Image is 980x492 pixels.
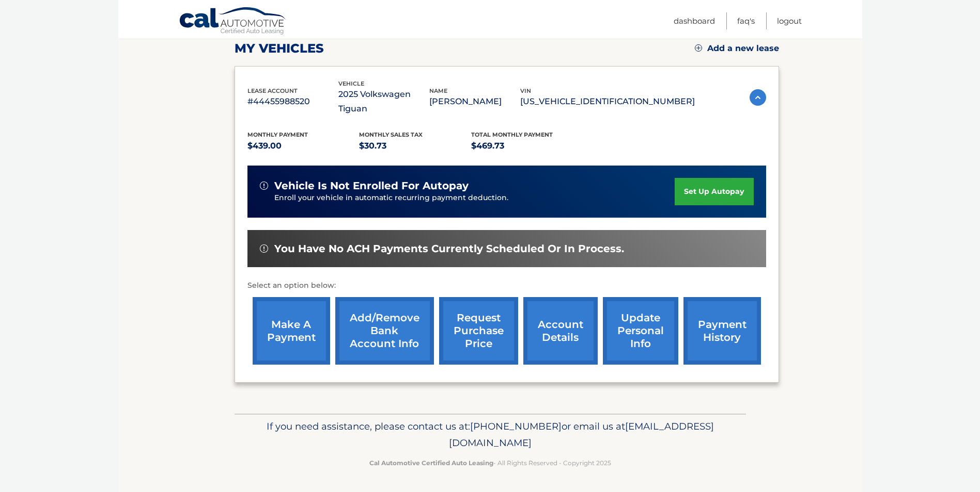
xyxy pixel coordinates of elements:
[520,87,531,94] span: vin
[429,94,520,109] p: [PERSON_NAME]
[274,179,469,192] span: vehicle is not enrolled for autopay
[241,418,739,451] p: If you need assistance, please contact us at: or email us at
[471,131,553,138] span: Total Monthly Payment
[675,178,753,205] a: set up autopay
[241,457,739,468] p: - All Rights Reserved - Copyright 2025
[523,297,598,365] a: account details
[247,139,360,153] p: $439.00
[253,297,330,365] a: make a payment
[335,297,434,365] a: Add/Remove bank account info
[737,12,755,29] a: FAQ's
[695,44,702,52] img: add.svg
[777,12,802,29] a: Logout
[683,297,761,365] a: payment history
[359,139,471,153] p: $30.73
[470,420,562,432] span: [PHONE_NUMBER]
[338,87,429,116] p: 2025 Volkswagen Tiguan
[695,43,779,54] a: Add a new lease
[247,94,338,109] p: #44455988520
[359,131,423,138] span: Monthly sales Tax
[247,87,298,94] span: lease account
[260,244,268,253] img: alert-white.svg
[274,242,624,255] span: You have no ACH payments currently scheduled or in process.
[439,297,518,365] a: request purchase price
[471,139,583,153] p: $469.73
[449,420,714,449] span: [EMAIL_ADDRESS][DOMAIN_NAME]
[674,12,715,29] a: Dashboard
[274,192,675,204] p: Enroll your vehicle in automatic recurring payment deduction.
[369,459,493,467] strong: Cal Automotive Certified Auto Leasing
[247,131,308,138] span: Monthly Payment
[260,182,268,190] img: alert-white.svg
[235,41,324,56] h2: my vehicles
[429,87,447,94] span: name
[338,80,364,87] span: vehicle
[603,297,678,365] a: update personal info
[247,280,766,292] p: Select an option below:
[520,94,695,109] p: [US_VEHICLE_IDENTIFICATION_NUMBER]
[179,7,287,37] a: Cal Automotive
[750,89,766,106] img: accordion-active.svg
